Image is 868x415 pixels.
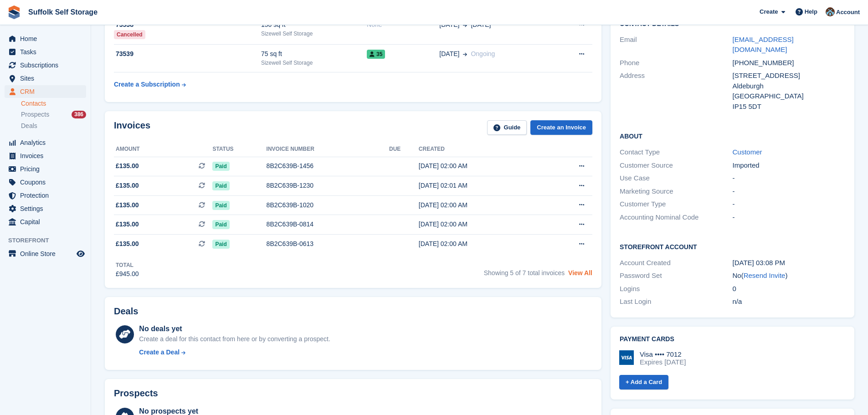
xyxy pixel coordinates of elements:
[139,348,180,357] div: Create a Deal
[261,30,367,38] div: Sizewell Self Storage
[20,85,75,98] span: CRM
[267,181,389,190] div: 8B2C639B-1230
[733,199,845,210] div: -
[212,162,229,171] span: Paid
[267,220,389,229] div: 8B2C639B-0814
[212,220,229,229] span: Paid
[72,111,86,118] div: 386
[568,269,592,277] a: View All
[733,212,845,223] div: -
[620,35,732,55] div: Email
[114,76,186,93] a: Create a Subscription
[5,72,86,85] a: menu
[267,142,389,157] th: Invoice number
[212,201,229,210] span: Paid
[5,32,86,45] a: menu
[640,358,686,366] div: Expires [DATE]
[5,46,86,58] a: menu
[116,200,139,210] span: £135.00
[620,147,732,158] div: Contact Type
[620,284,732,294] div: Logins
[7,5,21,19] img: stora-icon-8386f47178a22dfd0bd8f6a31ec36ba5ce8667c1dd55bd0f319d3a0aa187defe.svg
[419,200,544,210] div: [DATE] 02:00 AM
[826,7,835,16] img: Lisa Furneaux
[620,71,732,112] div: Address
[419,239,544,249] div: [DATE] 02:00 AM
[733,297,845,307] div: n/a
[733,102,845,112] div: IP15 5DT
[25,5,101,20] a: Suffolk Self Storage
[212,142,266,157] th: Status
[620,58,732,68] div: Phone
[367,20,439,30] div: None
[20,189,75,202] span: Protection
[114,142,212,157] th: Amount
[733,148,762,156] a: Customer
[21,110,49,119] span: Prospects
[21,110,86,119] a: Prospects 386
[267,239,389,249] div: 8B2C639B-0613
[620,271,732,281] div: Password Set
[733,71,845,81] div: [STREET_ADDRESS]
[620,258,732,268] div: Account Created
[139,323,330,334] div: No deals yet
[212,240,229,249] span: Paid
[419,181,544,190] div: [DATE] 02:01 AM
[20,163,75,175] span: Pricing
[8,236,91,245] span: Storefront
[487,120,527,135] a: Guide
[733,36,794,54] a: [EMAIL_ADDRESS][DOMAIN_NAME]
[530,120,592,135] a: Create an Invoice
[733,258,845,268] div: [DATE] 03:08 PM
[620,173,732,184] div: Use Case
[367,50,385,59] span: 35
[741,272,788,279] span: ( )
[212,181,229,190] span: Paid
[733,91,845,102] div: [GEOGRAPHIC_DATA]
[744,272,786,279] a: Resend Invite
[114,388,158,399] h2: Prospects
[20,46,75,58] span: Tasks
[620,242,845,251] h2: Storefront Account
[733,186,845,197] div: -
[20,176,75,189] span: Coupons
[20,136,75,149] span: Analytics
[733,173,845,184] div: -
[21,99,86,108] a: Contacts
[733,284,845,294] div: 0
[20,202,75,215] span: Settings
[5,189,86,202] a: menu
[733,81,845,92] div: Aldeburgh
[389,142,419,157] th: Due
[139,348,330,357] a: Create a Deal
[114,306,138,317] h2: Deals
[114,30,145,39] div: Cancelled
[471,20,491,30] span: [DATE]
[5,202,86,215] a: menu
[20,32,75,45] span: Home
[20,72,75,85] span: Sites
[439,20,459,30] span: [DATE]
[116,181,139,190] span: £135.00
[261,49,367,59] div: 75 sq ft
[419,142,544,157] th: Created
[75,248,86,259] a: Preview store
[267,200,389,210] div: 8B2C639B-1020
[5,59,86,72] a: menu
[20,59,75,72] span: Subscriptions
[114,80,180,89] div: Create a Subscription
[836,8,860,17] span: Account
[116,269,139,279] div: £945.00
[620,131,845,140] h2: About
[419,161,544,171] div: [DATE] 02:00 AM
[805,7,817,16] span: Help
[5,136,86,149] a: menu
[760,7,778,16] span: Create
[620,199,732,210] div: Customer Type
[261,59,367,67] div: Sizewell Self Storage
[620,212,732,223] div: Accounting Nominal Code
[261,20,367,30] div: 150 sq ft
[21,121,86,131] a: Deals
[5,176,86,189] a: menu
[116,239,139,249] span: £135.00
